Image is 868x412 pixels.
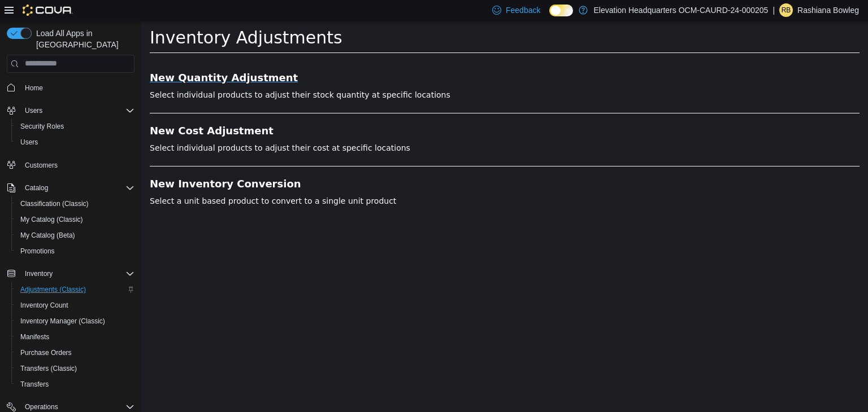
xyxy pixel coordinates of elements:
span: Transfers [20,380,49,389]
span: RB [782,3,791,17]
button: Security Roles [11,119,139,134]
a: Security Roles [16,120,68,133]
span: Inventory Adjustments [8,7,201,27]
button: Inventory Count [11,297,139,313]
p: Elevation Headquarters OCM-CAURD-24-000205 [593,3,768,17]
button: Users [20,104,47,117]
a: New Inventory Conversion [8,157,718,169]
span: Operations [25,402,58,411]
span: Manifests [16,330,134,344]
a: New Quantity Adjustment [8,51,718,63]
span: Inventory Manager (Classic) [20,317,105,326]
button: Manifests [11,329,139,345]
span: My Catalog (Beta) [20,231,75,240]
span: Inventory [20,267,134,280]
span: My Catalog (Beta) [16,229,134,242]
span: Classification (Classic) [16,197,134,211]
span: Manifests [20,332,49,341]
span: My Catalog (Classic) [16,213,134,226]
p: Select individual products to adjust their stock quantity at specific locations [8,68,718,80]
span: Adjustments (Classic) [20,285,86,294]
button: My Catalog (Beta) [11,227,139,243]
a: My Catalog (Classic) [16,213,88,226]
span: Transfers (Classic) [20,364,77,373]
span: My Catalog (Classic) [20,215,83,224]
span: Catalog [25,183,48,192]
span: Transfers [16,378,134,391]
span: Promotions [20,247,55,256]
button: Inventory [2,266,139,282]
span: Adjustments (Classic) [16,283,134,296]
button: Classification (Classic) [11,196,139,212]
span: Catalog [20,181,134,195]
input: Dark Mode [549,5,573,16]
a: Inventory Count [16,299,73,312]
div: Rashiana Bowleg [779,3,793,17]
p: Rashiana Bowleg [797,3,859,17]
a: Inventory Manager (Classic) [16,314,110,328]
span: Users [16,135,134,149]
a: New Cost Adjustment [8,104,718,116]
button: Users [2,103,139,119]
span: Inventory Count [20,301,68,310]
button: Catalog [20,181,53,195]
a: Transfers (Classic) [16,362,81,375]
button: Inventory Manager (Classic) [11,313,139,329]
span: Inventory Count [16,299,134,312]
button: Transfers (Classic) [11,361,139,376]
button: Transfers [11,376,139,392]
button: Inventory [20,267,57,280]
span: Customers [25,161,58,170]
span: Inventory Manager (Classic) [16,314,134,328]
span: Classification (Classic) [20,199,89,208]
span: Home [25,84,43,93]
button: Catalog [2,180,139,196]
a: Customers [20,159,62,172]
button: Users [11,134,139,150]
a: Purchase Orders [16,346,76,360]
a: Adjustments (Classic) [16,283,90,296]
span: Load All Apps in [GEOGRAPHIC_DATA] [32,28,134,50]
button: Customers [2,157,139,173]
span: Users [20,104,134,117]
span: Security Roles [16,120,134,133]
span: Customers [20,158,134,172]
span: Promotions [16,244,134,258]
a: Classification (Classic) [16,197,93,211]
a: My Catalog (Beta) [16,229,80,242]
a: Manifests [16,330,54,344]
span: Security Roles [20,122,64,131]
a: Promotions [16,244,59,258]
img: Cova [23,5,73,16]
p: Select individual products to adjust their cost at specific locations [8,121,718,133]
button: Adjustments (Classic) [11,282,139,297]
a: Users [16,135,42,149]
a: Home [20,81,47,95]
span: Inventory [25,269,53,278]
span: Transfers (Classic) [16,362,134,375]
span: Home [20,81,134,95]
p: | [772,3,775,17]
button: Promotions [11,243,139,259]
span: Purchase Orders [20,348,72,357]
button: Purchase Orders [11,345,139,361]
p: Select a unit based product to convert to a single unit product [8,174,718,186]
span: Feedback [506,5,540,16]
button: Home [2,80,139,96]
span: Purchase Orders [16,346,134,360]
a: Transfers [16,378,53,391]
span: Users [25,106,42,115]
button: My Catalog (Classic) [11,212,139,227]
span: Users [20,138,38,147]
